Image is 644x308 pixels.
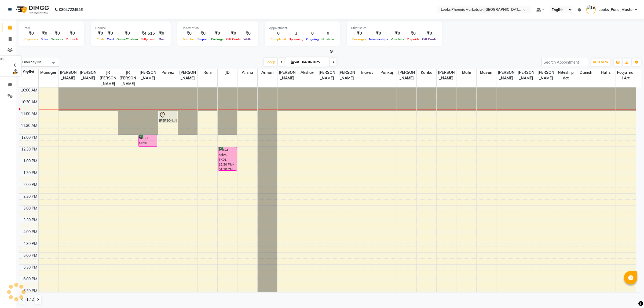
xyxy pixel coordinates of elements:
div: 3:00 PM [22,206,38,211]
span: Gift Cards [421,37,438,41]
span: Online/Custom [115,37,139,41]
span: Arman [258,69,277,76]
div: 0 [305,30,320,36]
span: JR [PERSON_NAME] [118,69,138,87]
div: Redemption [182,26,254,30]
button: ADD NEW [591,58,610,66]
span: Gift Cards [225,37,242,41]
span: Memberships [368,37,389,41]
span: [PERSON_NAME] [496,69,516,82]
div: 12:30 PM [20,146,38,152]
span: Alisha [237,69,257,76]
div: Vishal salve, TK01, 12:30 PM-01:30 PM, Pedi Labs Pedicure(M) [218,147,236,170]
div: 0 [12,62,19,68]
div: ₹0 [389,30,405,36]
div: 6:00 PM [22,276,38,282]
div: ₹0 [105,30,115,36]
span: Filter Stylist [22,60,41,64]
span: Wallet [242,37,254,41]
span: karika [417,69,436,76]
span: Completed [269,37,287,41]
span: Upcoming [287,37,305,41]
div: ₹4,515 [139,30,157,36]
span: Packages [351,37,368,41]
span: Manager [39,69,58,76]
div: 3:30 PM [22,217,38,223]
div: Stylist [19,69,38,75]
div: 2:00 PM [22,182,38,188]
span: Prepaid [196,37,210,41]
span: [PERSON_NAME] [78,69,98,82]
span: [PERSON_NAME] [536,69,556,82]
div: 4:30 PM [22,241,38,247]
span: ADD NEW [593,60,609,64]
div: ₹0 [210,30,225,36]
div: ₹0 [23,30,39,36]
span: Due [158,37,166,41]
span: No show [320,37,336,41]
div: 1:00 PM [22,158,38,164]
div: 5:00 PM [22,253,38,258]
span: Parvez [158,69,178,76]
span: Expenses [23,37,39,41]
div: ₹0 [182,30,196,36]
span: [PERSON_NAME] [277,69,297,82]
div: Vishal salve, TK01, 12:00 PM-12:30 PM, Stylist Cut(M) [139,135,157,146]
span: Prepaids [405,37,421,41]
div: 0 [269,30,287,36]
span: [PERSON_NAME] [317,69,337,82]
span: [PERSON_NAME] [437,69,456,82]
span: [PERSON_NAME] [178,69,197,82]
div: 11:00 AM [20,111,38,117]
img: Looks_Pune_Master [586,5,596,14]
span: [PERSON_NAME] [337,69,357,82]
div: ₹0 [115,30,139,36]
span: Pooja_nail art [616,69,636,82]
div: ₹0 [39,30,50,36]
span: 1 / 2 [26,297,34,302]
span: Nitesh_pdct [556,69,576,82]
span: Package [210,37,225,41]
div: 0 [320,30,336,36]
span: Pankaj [377,69,397,76]
span: Sales [39,37,50,41]
span: Sat [290,60,301,64]
span: Akshay [297,69,317,76]
span: [PERSON_NAME] [138,69,158,82]
div: 1:30 PM [22,170,38,176]
div: ₹0 [157,30,166,36]
img: logo [14,2,50,17]
div: ₹0 [95,30,105,36]
span: Mahi [456,69,476,76]
span: Cash [95,37,105,41]
input: Search Appointment [541,58,588,66]
span: [PERSON_NAME] [397,69,416,82]
div: 11:30 AM [20,123,38,129]
div: ₹0 [421,30,438,36]
div: ₹0 [64,30,80,36]
div: 4:00 PM [22,229,38,235]
div: ₹0 [225,30,242,36]
span: Hafiz [596,69,616,76]
span: Today [264,58,277,66]
span: Voucher [182,37,196,41]
div: ₹0 [368,30,389,36]
b: 08047224946 [59,2,83,17]
span: JD [218,69,237,76]
span: Looks_Pune_Master [598,7,634,13]
span: [PERSON_NAME] [516,69,536,82]
span: JR [PERSON_NAME] [98,69,118,87]
span: Mayuri [477,69,496,76]
span: [PERSON_NAME] [58,69,78,82]
div: ₹0 [351,30,368,36]
div: Total [23,26,80,30]
span: Petty cash [139,37,157,41]
span: Inayat [357,69,377,76]
input: 2025-10-04 [301,58,327,66]
div: ₹0 [405,30,421,36]
div: Appointment [269,26,336,30]
div: 12:00 PM [20,135,38,140]
span: Products [64,37,80,41]
span: Danish [576,69,596,76]
span: Ongoing [305,37,320,41]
